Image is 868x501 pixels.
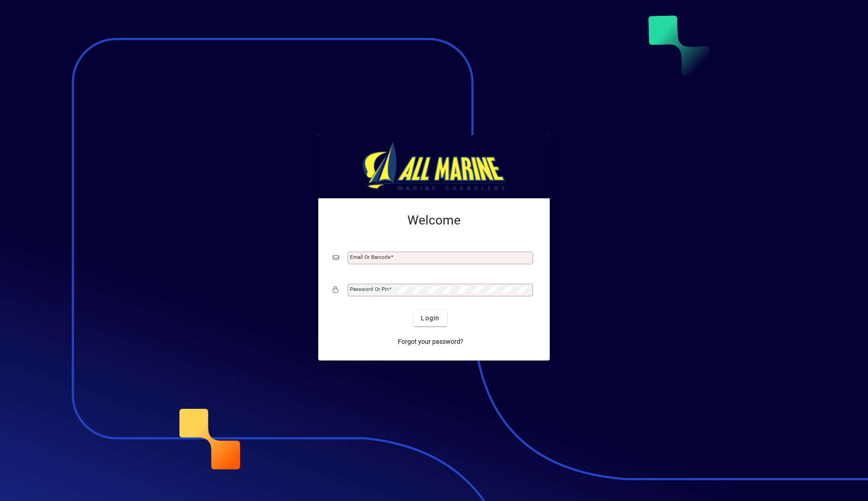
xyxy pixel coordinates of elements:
[333,213,535,228] h2: Welcome
[398,337,463,346] span: Forgot your password?
[350,286,389,292] mat-label: Password or Pin
[421,314,439,323] span: Login
[394,333,467,350] a: Forgot your password?
[350,254,391,260] mat-label: Email or Barcode
[414,310,447,326] button: Login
